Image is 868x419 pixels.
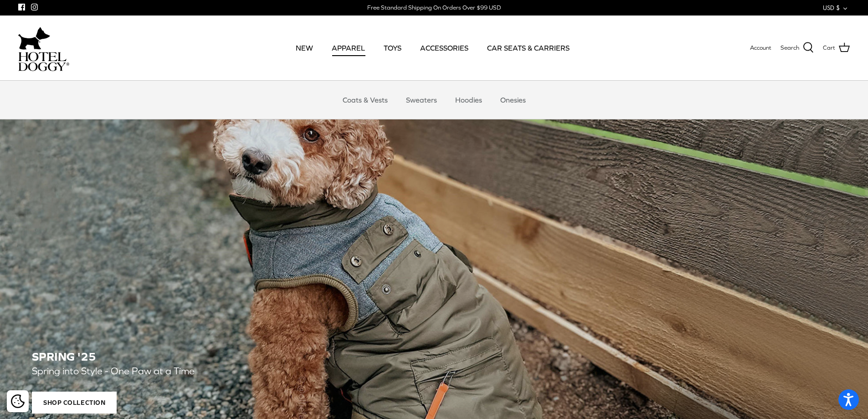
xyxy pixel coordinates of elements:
h2: SPRING '25 [32,350,836,363]
a: ACCESSORIES [412,32,477,63]
div: Primary navigation [135,32,730,63]
a: TOYS [375,32,410,63]
span: Cart [823,43,835,53]
a: Onesies [492,86,534,114]
a: Free Standard Shipping On Orders Over $99 USD [367,1,501,15]
img: dog-icon.svg [18,25,50,52]
span: Search [781,43,799,53]
p: Spring into Style - One Paw at a Time [32,363,447,379]
span: Shop Collection [32,392,117,414]
a: Facebook [18,4,25,10]
a: NEW [288,32,321,63]
a: APPAREL [324,32,373,63]
img: Cookie policy [11,394,25,408]
a: Instagram [31,4,38,10]
a: Hoodies [447,86,490,114]
div: Free Standard Shipping On Orders Over $99 USD [367,4,501,12]
a: Search [781,42,814,54]
span: Account [750,44,771,51]
a: hoteldoggycom [18,25,69,71]
a: CAR SEATS & CARRIERS [479,32,578,63]
a: Sweaters [398,86,445,114]
img: hoteldoggycom [18,52,69,71]
button: Cookie policy [10,393,26,409]
a: Cart [823,42,850,54]
a: Account [750,43,771,53]
div: Cookie policy [7,390,29,412]
a: Coats & Vests [334,86,396,114]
